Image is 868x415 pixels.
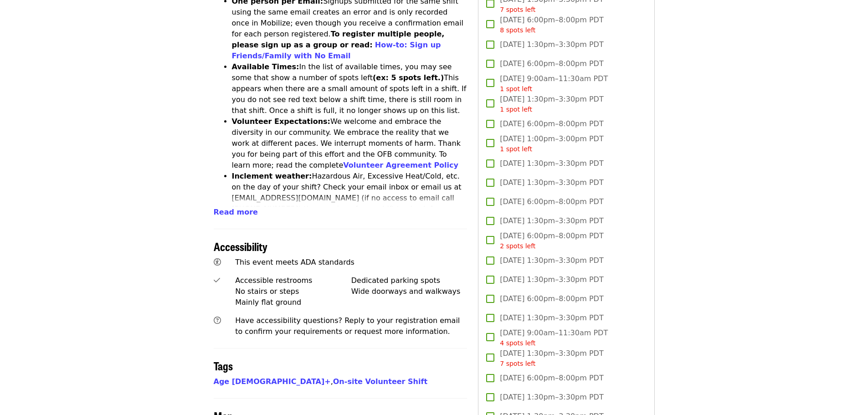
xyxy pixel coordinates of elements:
[500,6,535,13] span: 7 spots left
[500,73,608,94] span: [DATE] 9:00am–11:30am PDT
[351,275,467,286] div: Dedicated parking spots
[500,328,608,348] span: [DATE] 9:00am–11:30am PDT
[232,30,445,49] strong: To register multiple people, please sign up as a group or read:
[232,172,312,180] strong: Inclement weather:
[214,358,233,374] span: Tags
[214,316,221,325] i: question-circle icon
[500,106,532,113] span: 1 spot left
[214,238,267,254] span: Accessibility
[232,117,331,126] strong: Volunteer Expectations:
[235,286,351,297] div: No stairs or steps
[214,276,220,285] i: check icon
[500,85,532,92] span: 1 spot left
[500,242,535,250] span: 2 spots left
[235,258,354,266] span: This event meets ADA standards
[500,133,603,154] span: [DATE] 1:00pm–3:00pm PDT
[500,392,603,403] span: [DATE] 1:30pm–3:30pm PDT
[343,161,458,169] a: Volunteer Agreement Policy
[500,158,603,169] span: [DATE] 1:30pm–3:30pm PDT
[214,258,221,266] i: universal-access icon
[500,58,603,69] span: [DATE] 6:00pm–8:00pm PDT
[235,275,351,286] div: Accessible restrooms
[235,316,460,336] span: Have accessibility questions? Reply to your registration email to confirm your requirements or re...
[500,373,603,384] span: [DATE] 6:00pm–8:00pm PDT
[333,377,427,386] a: On-site Volunteer Shift
[232,61,467,116] li: In the list of available times, you may see some that show a number of spots left This appears wh...
[500,15,603,35] span: [DATE] 6:00pm–8:00pm PDT
[500,94,603,114] span: [DATE] 1:30pm–3:30pm PDT
[214,377,331,386] a: Age [DEMOGRAPHIC_DATA]+
[500,274,603,285] span: [DATE] 1:30pm–3:30pm PDT
[351,286,467,297] div: Wide doorways and walkways
[500,145,532,153] span: 1 spot left
[500,39,603,50] span: [DATE] 1:30pm–3:30pm PDT
[214,377,333,386] span: ,
[232,41,441,60] a: How-to: Sign up Friends/Family with No Email
[232,116,467,171] li: We welcome and embrace the diversity in our community. We embrace the reality that we work at dif...
[500,196,603,207] span: [DATE] 6:00pm–8:00pm PDT
[500,118,603,129] span: [DATE] 6:00pm–8:00pm PDT
[373,73,444,82] strong: (ex: 5 spots left.)
[500,26,535,34] span: 8 spots left
[500,313,603,323] span: [DATE] 1:30pm–3:30pm PDT
[500,348,603,369] span: [DATE] 1:30pm–3:30pm PDT
[500,255,603,266] span: [DATE] 1:30pm–3:30pm PDT
[500,293,603,304] span: [DATE] 6:00pm–8:00pm PDT
[500,339,535,347] span: 4 spots left
[232,62,299,71] strong: Available Times:
[214,208,258,216] span: Read more
[232,171,467,225] li: Hazardous Air, Excessive Heat/Cold, etc. on the day of your shift? Check your email inbox or emai...
[500,360,535,367] span: 7 spots left
[500,215,603,226] span: [DATE] 1:30pm–3:30pm PDT
[214,207,258,218] button: Read more
[500,231,603,251] span: [DATE] 6:00pm–8:00pm PDT
[500,177,603,188] span: [DATE] 1:30pm–3:30pm PDT
[235,297,351,308] div: Mainly flat ground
